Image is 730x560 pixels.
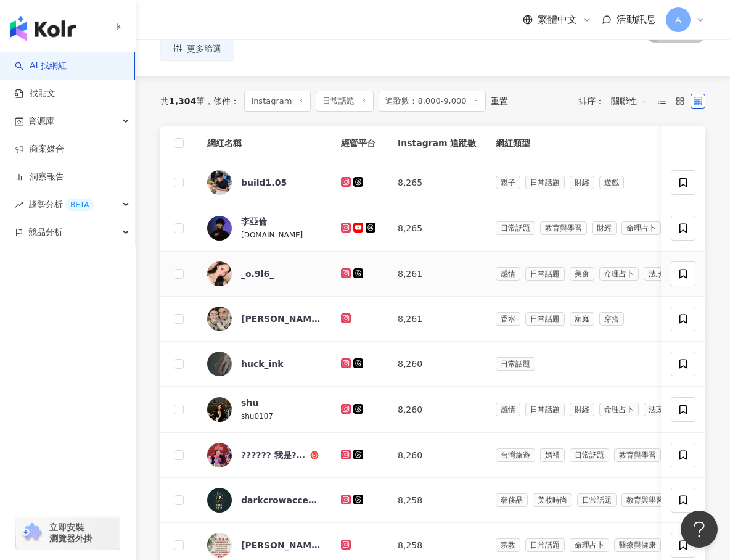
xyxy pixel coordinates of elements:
span: 趨勢分析 [28,191,94,218]
a: searchAI 找網紅 [15,60,67,72]
span: 奢侈品 [496,493,528,507]
span: 美食 [570,267,594,281]
a: KOL Avatar_o.9l6_ [207,261,321,286]
span: 條件 ： [205,96,239,106]
span: 日常話題 [496,221,535,235]
a: KOL Avatarhuck_ink [207,352,321,376]
span: [DOMAIN_NAME] [241,231,303,239]
span: 日常話題 [525,538,565,552]
span: 財經 [570,176,594,189]
span: 感情 [496,403,520,416]
span: 日常話題 [525,176,565,189]
span: 美妝時尚 [533,493,572,507]
span: 競品分析 [28,218,63,246]
span: 關聯性 [611,91,648,111]
a: KOL Avatar李亞倫[DOMAIN_NAME] [207,215,321,241]
span: 日常話題 [525,312,565,326]
img: KOL Avatar [207,488,232,513]
img: chrome extension [20,523,44,543]
a: KOL Avatar[PERSON_NAME] [207,533,321,558]
a: KOL Avatar?????? 我是?塔 ७ [207,443,321,467]
img: KOL Avatar [207,352,232,376]
iframe: Help Scout Beacon - Open [681,511,718,548]
span: 教育與學習 [621,493,668,507]
img: KOL Avatar [207,170,232,195]
div: _o.9l6_ [241,268,274,280]
div: darkcrowaccessory [241,494,321,506]
img: logo [10,16,76,41]
img: KOL Avatar [207,307,232,331]
td: 8,260 [388,433,486,478]
img: KOL Avatar [207,533,232,558]
div: 重置 [491,96,508,106]
div: 共 筆 [160,96,205,106]
span: 教育與學習 [614,448,661,462]
td: 8,260 [388,342,486,387]
div: [PERSON_NAME] [241,539,321,551]
img: KOL Avatar [207,261,232,286]
div: 排序： [578,91,655,111]
span: 資源庫 [28,107,54,135]
span: 日常話題 [316,91,374,112]
img: KOL Avatar [207,397,232,422]
th: 經營平台 [331,126,388,160]
button: 更多篩選 [160,36,234,61]
a: KOL Avatarbuild1.05 [207,170,321,195]
th: 網紅名稱 [197,126,331,160]
span: 1,304 [169,96,196,106]
a: KOL Avatardarkcrowaccessory [207,488,321,513]
span: 醫療與健康 [614,538,661,552]
a: 找貼文 [15,88,55,100]
span: A [675,13,681,27]
span: 更多篩選 [187,44,221,54]
span: 日常話題 [577,493,617,507]
span: 感情 [496,267,520,281]
a: chrome extension立即安裝 瀏覽器外掛 [16,516,120,550]
span: 日常話題 [570,448,609,462]
div: [PERSON_NAME] [241,313,321,325]
span: 穿搭 [599,312,624,326]
div: BETA [65,199,94,211]
span: 命理占卜 [599,403,639,416]
span: rise [15,200,23,209]
span: 宗教 [496,538,520,552]
span: 親子 [496,176,520,189]
span: 日常話題 [525,403,565,416]
span: 家庭 [570,312,594,326]
span: 活動訊息 [617,14,656,25]
div: 李亞倫 [241,215,267,228]
span: Instagram [244,91,311,112]
a: 洞察報告 [15,171,64,183]
span: 命理占卜 [621,221,661,235]
span: shu0107 [241,412,273,421]
a: KOL Avatarshushu0107 [207,397,321,422]
span: 追蹤數：8,000-9,000 [379,91,485,112]
img: KOL Avatar [207,216,232,241]
td: 8,260 [388,387,486,433]
span: 繁體中文 [538,13,577,27]
td: 8,261 [388,252,486,297]
span: 法政社會 [644,403,683,416]
a: 商案媒合 [15,143,64,155]
span: 財經 [592,221,617,235]
span: 財經 [570,403,594,416]
span: 日常話題 [525,267,565,281]
span: 香水 [496,312,520,326]
td: 8,258 [388,478,486,523]
span: 命理占卜 [599,267,639,281]
span: 遊戲 [599,176,624,189]
div: ?????? 我是?塔 ७ [241,449,308,461]
span: 日常話題 [496,357,535,371]
td: 8,265 [388,205,486,252]
span: 台灣旅遊 [496,448,535,462]
a: KOL Avatar[PERSON_NAME] [207,307,321,331]
td: 8,265 [388,160,486,205]
div: shu [241,397,258,409]
span: 教育與學習 [540,221,587,235]
div: huck_ink [241,358,284,370]
span: 立即安裝 瀏覽器外掛 [49,522,92,544]
span: 法政社會 [644,267,683,281]
div: build1.05 [241,176,287,189]
span: 命理占卜 [570,538,609,552]
th: Instagram 追蹤數 [388,126,486,160]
